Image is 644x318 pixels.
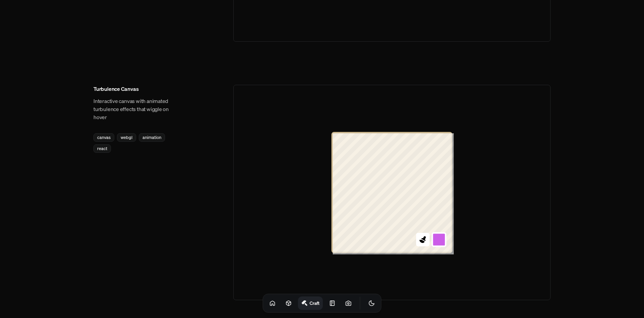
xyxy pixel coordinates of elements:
div: animation [139,133,165,142]
div: canvas [93,133,114,142]
button: Toggle Theme [365,296,378,310]
a: Craft [298,296,323,310]
div: webgl [117,133,136,142]
h1: Craft [310,300,320,306]
div: react [93,144,111,153]
h3: Turbulence Canvas [93,85,179,93]
p: Interactive canvas with animated turbulence effects that wiggle on hover [93,97,179,121]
